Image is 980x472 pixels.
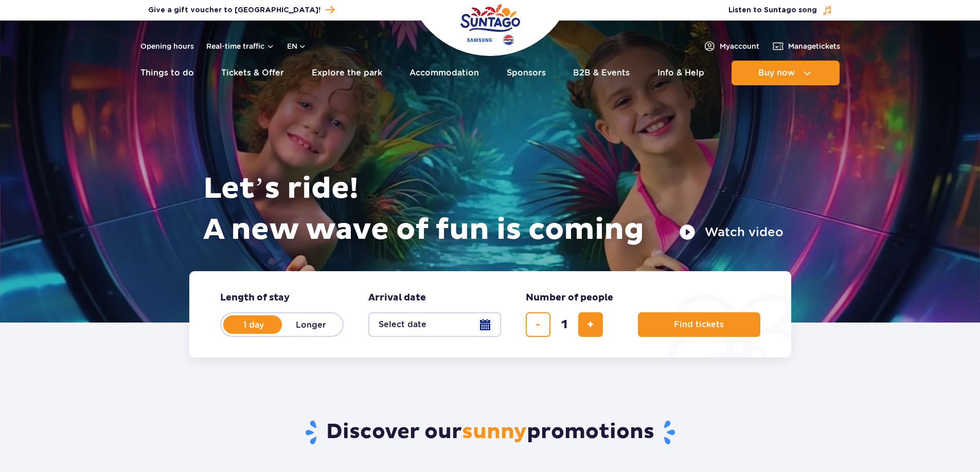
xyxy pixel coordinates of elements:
button: Listen to Suntago song [728,5,832,15]
a: Things to do [140,61,194,85]
span: Number of people [526,292,613,304]
a: Sponsors [507,61,546,85]
span: Length of stay [220,292,290,304]
span: Manage tickets [788,41,840,51]
a: Info & Help [657,61,704,85]
span: Arrival date [368,292,426,304]
form: Planning your visit to Park of Poland [189,271,791,357]
a: Opening hours [140,41,194,51]
a: Tickets & Offer [221,61,284,85]
button: en [287,41,307,51]
button: remove ticket [526,312,550,337]
button: Select date [368,312,501,337]
span: sunny [462,419,527,445]
h1: Let’s ride! A new wave of fun is coming [203,168,783,251]
a: Explore the park [312,61,382,85]
h2: Discover our promotions [189,419,791,446]
a: Give a gift voucher to [GEOGRAPHIC_DATA]! [148,3,334,17]
span: Find tickets [674,320,724,329]
button: Buy now [732,61,840,85]
button: Find tickets [638,312,760,337]
a: Myaccount [703,40,759,52]
input: number of tickets [552,312,577,337]
span: My account [720,41,759,51]
span: Give a gift voucher to [GEOGRAPHIC_DATA]! [148,5,320,15]
span: Listen to Suntago song [728,5,817,15]
span: Buy now [758,68,795,78]
button: add ticket [578,312,603,337]
button: Real-time traffic [206,42,275,50]
a: B2B & Events [573,61,630,85]
a: Accommodation [409,61,479,85]
label: 1 day [224,314,283,335]
label: Longer [282,314,341,335]
a: Managetickets [772,40,840,52]
button: Watch video [679,224,783,240]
